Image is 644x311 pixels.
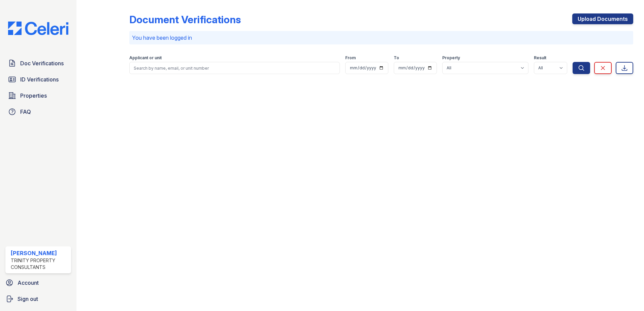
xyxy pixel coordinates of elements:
div: Trinity Property Consultants [11,257,68,271]
label: Property [442,55,460,61]
a: Upload Documents [572,13,633,24]
p: You have been logged in [132,34,631,42]
a: Doc Verifications [5,57,71,70]
label: From [345,55,356,61]
a: Sign out [3,292,74,306]
a: ID Verifications [5,73,71,86]
a: Properties [5,89,71,102]
span: Sign out [18,295,38,303]
span: Properties [20,92,47,100]
label: To [394,55,399,61]
span: Doc Verifications [20,59,64,67]
span: ID Verifications [20,75,59,83]
span: FAQ [20,108,31,116]
img: CE_Logo_Blue-a8612792a0a2168367f1c8372b55b34899dd931a85d93a1a3d3e32e68fde9ad4.png [3,22,74,35]
a: FAQ [5,105,71,118]
div: Document Verifications [129,13,241,26]
span: Account [18,279,39,287]
label: Result [534,55,546,61]
div: [PERSON_NAME] [11,249,68,257]
label: Applicant or unit [129,55,162,61]
input: Search by name, email, or unit number [129,62,340,74]
a: Account [3,276,74,289]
